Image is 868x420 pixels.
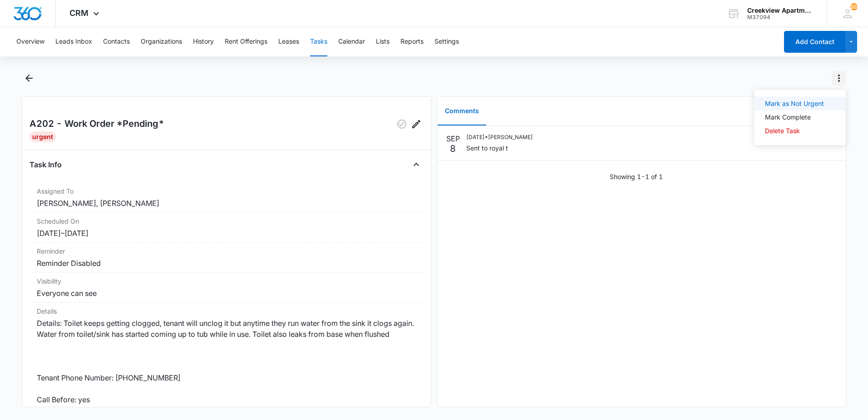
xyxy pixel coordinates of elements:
div: Delete Task [765,128,824,134]
button: Edit [409,117,424,131]
dd: [PERSON_NAME], [PERSON_NAME] [37,198,416,209]
button: Settings [434,27,459,56]
button: Leases [278,27,299,56]
button: Actions [832,71,846,85]
span: 205 [850,3,858,10]
button: History [193,27,214,56]
button: Back [22,71,36,85]
button: Leads Inbox [55,27,92,56]
h2: A202 - Work Order *Pending* [30,117,164,131]
span: CRM [69,8,89,18]
button: Tasks [310,27,327,56]
button: Lists [376,27,390,56]
div: Assigned To[PERSON_NAME], [PERSON_NAME] [30,183,424,213]
dd: Reminder Disabled [37,258,416,269]
button: Add Contact [784,31,845,53]
button: Close [409,157,424,172]
dt: Reminder [37,246,416,256]
dt: Visibility [37,276,416,286]
dd: Everyone can see [37,288,416,299]
div: account id [747,14,814,20]
button: Delete Task [754,124,846,138]
button: Contacts [103,27,130,56]
div: VisibilityEveryone can see [30,273,424,303]
p: [DATE] • [PERSON_NAME] [466,133,533,141]
div: DetailsDetails: Toilet keeps getting clogged, tenant will unclog it but anytime they run water fr... [30,303,424,409]
button: Organizations [141,27,182,56]
dd: Details: Toilet keeps getting clogged, tenant will unclog it but anytime they run water from the ... [37,318,416,405]
button: Comments [438,97,486,125]
dt: Details [37,306,416,316]
button: Overview [16,27,44,56]
button: Calendar [338,27,365,56]
p: Sent to royal t [466,143,533,153]
div: ReminderReminder Disabled [30,243,424,273]
div: Scheduled On[DATE]–[DATE] [30,213,424,243]
h4: Task Info [30,159,62,170]
dt: Scheduled On [37,216,416,226]
button: Reports [400,27,424,56]
button: Mark Complete [754,110,846,124]
dt: Assigned To [37,186,416,196]
div: account name [747,7,814,14]
dd: [DATE] – [DATE] [37,228,416,239]
p: 8 [450,144,456,153]
button: Rent Offerings [225,27,267,56]
div: Urgent [30,131,56,142]
div: Mark as Not Urgent [765,100,824,107]
p: Showing 1-1 of 1 [610,172,663,181]
p: SEP [446,133,460,144]
div: Mark Complete [765,114,824,120]
div: notifications count [850,3,858,10]
button: Mark as Not Urgent [754,97,846,110]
